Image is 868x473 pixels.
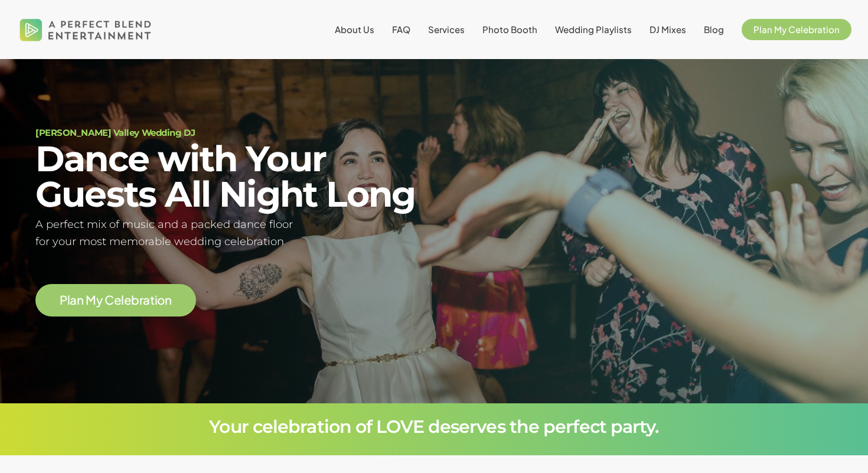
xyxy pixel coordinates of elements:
[482,25,537,34] a: Photo Booth
[121,294,124,306] span: l
[86,294,96,306] span: M
[704,24,724,35] span: Blog
[555,24,632,35] span: Wedding Playlists
[114,294,122,306] span: e
[157,294,165,306] span: o
[105,294,114,306] span: C
[139,294,143,306] span: r
[742,25,851,34] a: Plan My Celebration
[335,24,374,35] span: About Us
[555,25,632,34] a: Wedding Playlists
[392,24,410,35] span: FAQ
[35,418,833,436] h3: Your celebration of LOVE deserves the perfect party.
[428,24,465,35] span: Services
[155,294,158,306] span: i
[753,24,840,35] span: Plan My Celebration
[60,294,67,306] span: P
[60,293,171,307] a: Plan My Celebration
[131,294,139,306] span: b
[165,294,172,306] span: n
[96,294,103,306] span: y
[482,24,537,35] span: Photo Booth
[70,294,77,306] span: a
[35,141,419,212] h2: Dance with Your Guests All Night Long
[124,294,132,306] span: e
[428,25,465,34] a: Services
[77,294,84,306] span: n
[17,8,155,51] img: A Perfect Blend Entertainment
[35,128,419,137] h1: [PERSON_NAME] Valley Wedding DJ
[150,294,155,306] span: t
[650,25,686,34] a: DJ Mixes
[35,216,419,250] h5: A perfect mix of music and a packed dance floor for your most memorable wedding celebration
[392,25,410,34] a: FAQ
[335,25,374,34] a: About Us
[143,294,150,306] span: a
[67,294,70,306] span: l
[650,24,686,35] span: DJ Mixes
[704,25,724,34] a: Blog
